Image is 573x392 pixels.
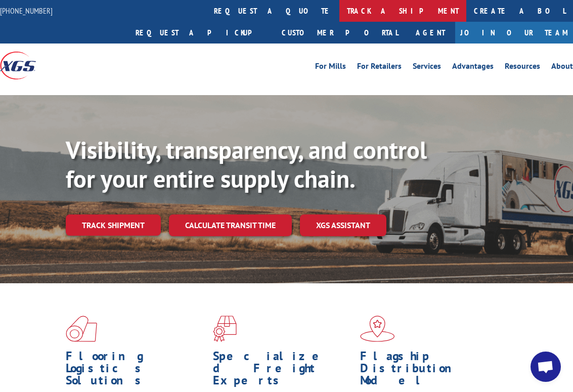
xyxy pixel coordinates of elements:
a: Advantages [452,62,494,73]
b: Visibility, transparency, and control for your entire supply chain. [66,134,427,195]
img: xgs-icon-focused-on-flooring-red [213,316,237,342]
a: Request a pickup [128,22,274,43]
a: Agent [406,22,455,43]
a: About [551,62,573,73]
a: Resources [505,62,540,73]
a: Track shipment [66,214,161,236]
a: Join Our Team [455,22,573,43]
a: Services [413,62,441,73]
a: For Mills [315,62,346,73]
a: XGS ASSISTANT [300,214,386,236]
a: Calculate transit time [169,214,292,236]
a: Customer Portal [274,22,406,43]
h1: Flooring Logistics Solutions [66,350,205,391]
h1: Specialized Freight Experts [213,350,352,391]
h1: Flagship Distribution Model [360,350,500,391]
a: Open chat [531,352,561,382]
img: xgs-icon-flagship-distribution-model-red [360,316,395,342]
a: For Retailers [357,62,402,73]
img: xgs-icon-total-supply-chain-intelligence-red [66,316,97,342]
